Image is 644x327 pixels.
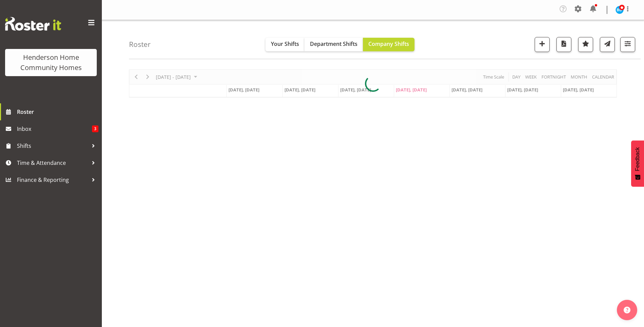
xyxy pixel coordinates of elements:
img: barbara-dunlop8515.jpg [615,6,624,14]
button: Highlight an important date within the roster. [578,37,593,52]
span: Company Shifts [368,40,409,48]
span: Your Shifts [271,40,299,48]
span: 3 [92,125,98,132]
span: Shifts [17,141,88,151]
img: Rosterit website logo [5,17,61,31]
span: Feedback [634,147,641,171]
span: Department Shifts [310,40,357,48]
span: Time & Attendance [17,158,88,168]
button: Download a PDF of the roster according to the set date range. [556,37,571,52]
span: Finance & Reporting [17,175,88,185]
button: Your Shifts [265,38,305,51]
img: help-xxl-2.png [624,307,630,313]
span: Inbox [17,124,92,134]
button: Filter Shifts [620,37,635,52]
button: Send a list of all shifts for the selected filtered period to all rostered employees. [600,37,615,52]
button: Feedback - Show survey [631,140,644,187]
button: Department Shifts [305,38,363,51]
div: Henderson Home Community Homes [12,52,90,73]
h4: Roster [129,40,151,48]
span: Roster [17,107,98,117]
button: Add a new shift [535,37,550,52]
button: Company Shifts [363,38,415,51]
